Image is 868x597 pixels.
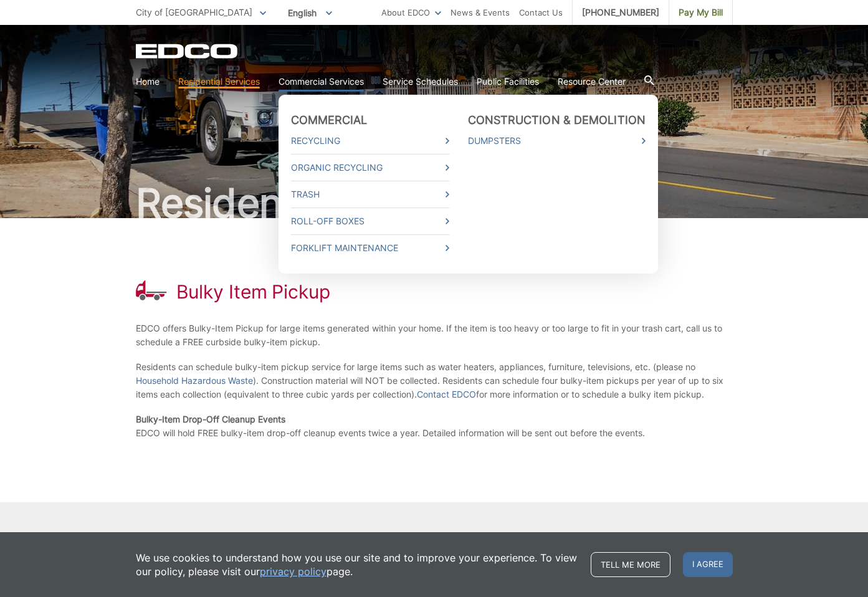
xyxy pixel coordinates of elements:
[683,552,733,577] span: I agree
[136,44,239,59] a: EDCD logo. Return to the homepage.
[519,6,563,19] a: Contact Us
[260,565,327,578] a: privacy policy
[136,374,253,388] a: Household Hazardous Waste
[381,6,441,19] a: About EDCO
[176,280,330,303] h1: Bulky Item Pickup
[468,113,646,127] a: Construction & Demolition
[291,161,449,174] a: Organic Recycling
[279,2,341,23] span: English
[679,6,723,19] span: Pay My Bill
[451,6,510,19] a: News & Events
[136,183,733,223] h2: Residential Services
[136,322,733,349] p: EDCO offers Bulky-Item Pickup for large items generated within your home. If the item is too heav...
[291,134,449,148] a: Recycling
[291,188,449,201] a: Trash
[558,75,626,88] a: Resource Center
[136,414,285,424] strong: Bulky-Item Drop-Off Cleanup Events
[591,552,670,577] a: Tell me more
[291,241,449,255] a: Forklift Maintenance
[477,75,539,88] a: Public Facilities
[136,75,160,88] a: Home
[136,7,252,17] span: City of [GEOGRAPHIC_DATA]
[178,75,260,88] a: Residential Services
[417,388,476,401] a: Contact EDCO
[291,214,449,228] a: Roll-Off Boxes
[468,134,646,148] a: Dumpsters
[279,75,364,88] a: Commercial Services
[383,75,458,88] a: Service Schedules
[291,113,368,127] a: Commercial
[136,360,733,401] p: Residents can schedule bulky-item pickup service for large items such as water heaters, appliance...
[136,413,733,440] p: EDCO will hold FREE bulky-item drop-off cleanup events twice a year. Detailed information will be...
[136,551,578,578] p: We use cookies to understand how you use our site and to improve your experience. To view our pol...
